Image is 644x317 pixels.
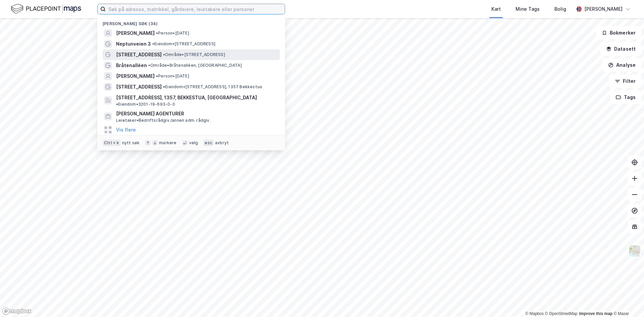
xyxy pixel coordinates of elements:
[148,63,150,68] span: •
[116,110,277,118] span: [PERSON_NAME] AGENTURER
[516,5,540,13] div: Mine Tags
[609,74,641,88] button: Filter
[610,91,641,104] button: Tags
[156,73,189,79] span: Person • [DATE]
[152,41,154,46] span: •
[116,83,162,91] span: [STREET_ADDRESS]
[163,52,165,57] span: •
[610,285,644,317] div: Kontrollprogram for chat
[116,118,211,123] span: Leietaker • Bedriftsrådgiv./annen adm. rådgiv.
[545,311,578,316] a: OpenStreetMap
[610,285,644,317] iframe: Chat Widget
[116,29,155,37] span: [PERSON_NAME]
[116,72,155,80] span: [PERSON_NAME]
[163,52,225,57] span: Område • [STREET_ADDRESS]
[189,140,198,146] div: velg
[203,140,214,146] div: esc
[554,5,566,13] div: Bolig
[152,41,215,47] span: Eiendom • [STREET_ADDRESS]
[159,140,176,146] div: markere
[525,311,544,316] a: Mapbox
[156,31,189,36] span: Person • [DATE]
[596,26,641,40] button: Bokmerker
[148,63,242,68] span: Område • Bråtenalléen, [GEOGRAPHIC_DATA]
[491,5,501,13] div: Kart
[156,73,158,78] span: •
[97,16,285,28] div: [PERSON_NAME] søk (34)
[584,5,623,13] div: [PERSON_NAME]
[11,3,81,15] img: logo.f888ab2527a4732fd821a326f86c7f29.svg
[116,102,175,107] span: Eiendom • 3201-19-693-0-0
[579,311,612,316] a: Improve this map
[116,40,151,48] span: Neptunveien 3
[628,245,641,257] img: Z
[163,84,262,90] span: Eiendom • [STREET_ADDRESS], 1357 Bekkestua
[116,94,257,102] span: [STREET_ADDRESS], 1357, BEKKESTUA, [GEOGRAPHIC_DATA]
[106,4,285,14] input: Søk på adresse, matrikkel, gårdeiere, leietakere eller personer
[600,42,641,56] button: Datasett
[156,31,158,36] span: •
[215,140,229,146] div: avbryt
[116,51,162,59] span: [STREET_ADDRESS]
[163,84,165,89] span: •
[116,102,118,107] span: •
[602,58,641,72] button: Analyse
[122,140,140,146] div: nytt søk
[116,126,136,134] button: Vis flere
[103,140,121,146] div: Ctrl + k
[2,307,32,315] a: Mapbox homepage
[116,61,147,69] span: Bråtenalléen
